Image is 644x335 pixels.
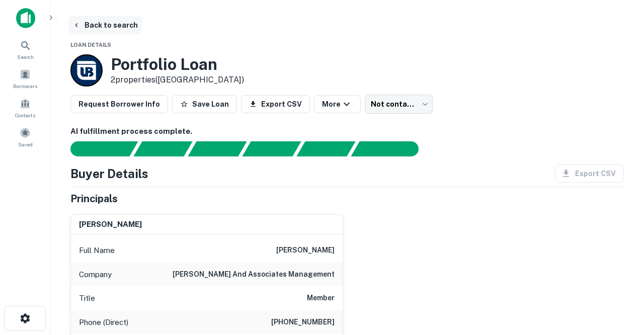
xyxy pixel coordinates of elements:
[307,292,335,304] h6: Member
[173,269,335,281] h6: [PERSON_NAME] and associates management
[79,292,95,304] p: Title
[3,65,47,92] a: Borrowers
[3,123,47,150] a: Saved
[79,219,142,230] h6: [PERSON_NAME]
[18,140,33,148] span: Saved
[242,141,301,156] div: Principals found, AI now looking for contact information...
[241,95,310,113] button: Export CSV
[188,141,247,156] div: Documents found, AI parsing details...
[296,141,355,156] div: Principals found, still searching for contact information. This may take time...
[172,95,237,113] button: Save Loan
[3,36,47,63] a: Search
[70,42,111,48] span: Loan Details
[3,94,47,121] a: Contacts
[79,269,112,281] p: Company
[70,95,168,113] button: Request Borrower Info
[271,316,335,328] h6: [PHONE_NUMBER]
[111,55,244,74] h3: Portfolio Loan
[365,95,433,114] div: Not contacted
[70,164,148,183] h4: Buyer Details
[133,141,192,156] div: Your request is received and processing...
[16,8,35,28] img: capitalize-icon.png
[111,74,244,86] p: 2 properties ([GEOGRAPHIC_DATA])
[276,244,335,257] h6: [PERSON_NAME]
[79,244,115,257] p: Full Name
[79,316,128,328] p: Phone (Direct)
[594,255,644,303] iframe: Chat Widget
[314,95,361,113] button: More
[68,16,142,34] button: Back to search
[15,111,35,119] span: Contacts
[58,141,134,156] div: Sending borrower request to AI...
[13,82,37,90] span: Borrowers
[70,191,118,206] h5: Principals
[351,141,431,156] div: AI fulfillment process complete.
[70,126,624,137] h6: AI fulfillment process complete.
[17,53,34,61] span: Search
